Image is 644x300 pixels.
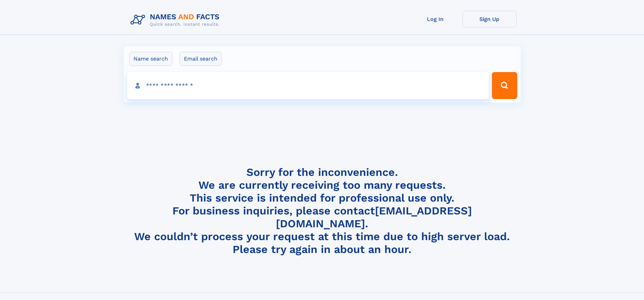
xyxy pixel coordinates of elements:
[127,72,489,99] input: search input
[128,11,225,29] img: Logo Names and Facts
[180,52,222,66] label: Email search
[128,166,517,256] h4: Sorry for the inconvenience. We are currently receiving too many requests. This service is intend...
[276,204,472,230] a: [EMAIL_ADDRESS][DOMAIN_NAME]
[408,11,462,27] a: Log In
[492,72,517,99] button: Search Button
[462,11,517,27] a: Sign Up
[129,52,172,66] label: Name search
